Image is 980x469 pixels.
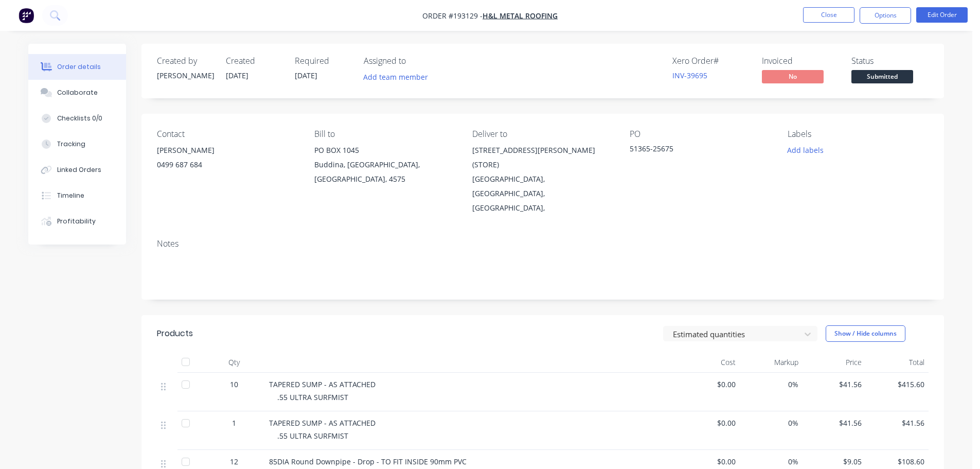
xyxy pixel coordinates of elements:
div: Xero Order # [672,56,750,66]
button: Add team member [364,70,434,84]
a: INV-39695 [672,71,707,80]
span: $108.60 [870,456,925,467]
span: [DATE] [226,71,248,80]
button: Linked Orders [28,157,126,183]
div: [PERSON_NAME]0499 687 684 [157,143,298,176]
button: Submitted [851,70,913,85]
span: $415.60 [870,379,925,390]
button: Options [860,7,911,24]
span: 0% [744,456,799,467]
div: Profitability [57,217,96,226]
span: 0% [744,379,799,390]
div: Tracking [57,140,85,149]
div: Total [866,352,929,373]
span: 10 [230,379,238,390]
span: No [762,70,824,83]
button: Collaborate [28,80,126,106]
div: [GEOGRAPHIC_DATA], [GEOGRAPHIC_DATA], [GEOGRAPHIC_DATA], [472,172,613,215]
button: Profitability [28,209,126,234]
div: PO [630,129,771,139]
div: Created [226,56,282,66]
button: Timeline [28,183,126,209]
span: 0% [744,418,799,428]
span: $9.05 [807,456,862,467]
div: Linked Orders [57,165,101,175]
span: $0.00 [681,456,736,467]
span: TAPERED SUMP - AS ATTACHED [269,379,376,389]
div: [PERSON_NAME] [157,70,213,81]
div: Buddina, [GEOGRAPHIC_DATA], [GEOGRAPHIC_DATA], 4575 [314,158,455,186]
button: Add labels [781,143,829,157]
div: Timeline [57,191,84,200]
div: Status [851,56,929,66]
div: Price [803,352,866,373]
div: Qty [203,352,265,373]
div: Collaborate [57,88,98,97]
div: Invoiced [762,56,839,66]
div: [PERSON_NAME] [157,143,298,158]
span: $0.00 [681,418,736,428]
button: Show / Hide columns [826,325,905,342]
button: Tracking [28,131,126,157]
div: Created by [157,56,213,66]
span: $0.00 [681,379,736,390]
div: Contact [157,129,298,139]
div: Deliver to [472,129,613,139]
button: Add team member [358,70,434,84]
div: 51365-25675 [630,143,758,158]
span: TAPERED SUMP - AS ATTACHED [269,418,376,428]
span: 85DIA Round Downpipe - Drop - TO FIT INSIDE 90mm PVC [269,457,467,466]
button: Checklists 0/0 [28,106,126,131]
div: Cost [676,352,740,373]
div: [STREET_ADDRESS][PERSON_NAME] (STORE) [472,143,613,172]
span: 1 [232,418,236,428]
img: Factory [19,8,34,23]
span: [DATE] [295,71,317,80]
span: .55 ULTRA SURFMIST [277,392,348,402]
span: .55 ULTRA SURFMIST [277,431,348,441]
span: 12 [230,456,238,467]
div: Required [295,56,351,66]
div: PO BOX 1045 [314,143,455,158]
div: Bill to [314,129,455,139]
span: Submitted [851,70,913,83]
div: PO BOX 1045Buddina, [GEOGRAPHIC_DATA], [GEOGRAPHIC_DATA], 4575 [314,143,455,186]
span: $41.56 [807,418,862,428]
a: H&L Metal Roofing [483,11,558,21]
div: [STREET_ADDRESS][PERSON_NAME] (STORE)[GEOGRAPHIC_DATA], [GEOGRAPHIC_DATA], [GEOGRAPHIC_DATA], [472,143,613,215]
div: Markup [740,352,803,373]
span: $41.56 [870,418,925,428]
div: Checklists 0/0 [57,114,102,123]
div: Products [157,327,193,340]
button: Edit Order [916,7,968,23]
div: 0499 687 684 [157,158,298,172]
button: Close [803,7,854,23]
div: Order details [57,62,101,72]
span: $41.56 [807,379,862,390]
button: Order details [28,54,126,80]
div: Labels [788,129,929,139]
div: Notes [157,239,929,249]
div: Assigned to [364,56,467,66]
span: Order #193129 - [422,11,483,21]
